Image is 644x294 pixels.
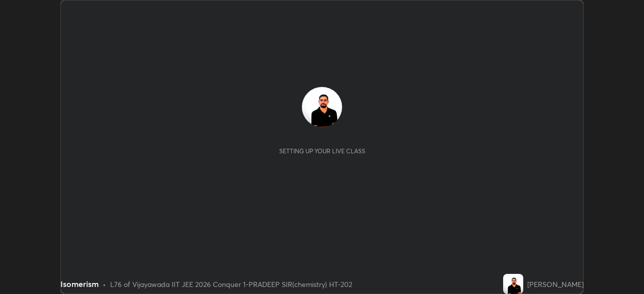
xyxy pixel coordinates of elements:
[110,279,352,289] div: L76 of Vijayawada IIT JEE 2026 Conquer 1-PRADEEP SIR(chemistry) HT-202
[302,87,342,127] img: 54072f0133da479b845f84151e36f6ec.jpg
[279,147,365,155] div: Setting up your live class
[503,274,523,294] img: 54072f0133da479b845f84151e36f6ec.jpg
[527,279,584,289] div: [PERSON_NAME]
[103,279,106,289] div: •
[60,278,99,290] div: Isomerism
